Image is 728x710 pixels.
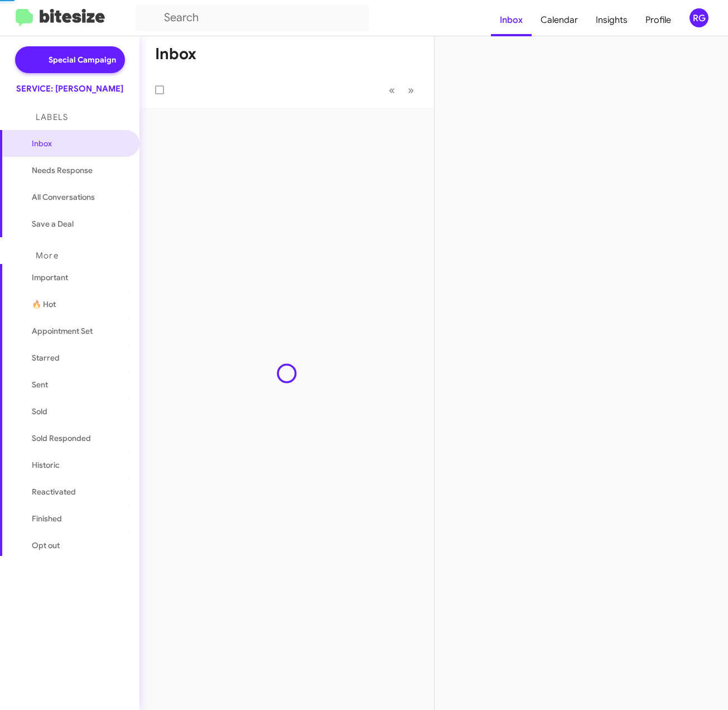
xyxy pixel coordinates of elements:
[135,4,369,31] input: Search
[389,83,395,97] span: «
[680,8,716,27] button: RG
[32,459,60,471] span: Historic
[532,4,587,36] a: Calendar
[32,433,91,444] span: Sold Responded
[49,54,116,65] span: Special Campaign
[15,46,125,73] a: Special Campaign
[401,79,421,102] button: Next
[408,83,414,97] span: »
[36,112,68,122] span: Labels
[16,83,123,94] div: SERVICE: [PERSON_NAME]
[32,540,60,551] span: Opt out
[32,325,93,337] span: Appointment Set
[491,4,532,36] a: Inbox
[382,79,402,102] button: Previous
[32,218,74,229] span: Save a Deal
[32,191,95,203] span: All Conversations
[32,165,127,176] span: Needs Response
[637,4,680,36] a: Profile
[32,272,127,283] span: Important
[32,406,47,417] span: Sold
[587,4,637,36] a: Insights
[32,299,56,310] span: 🔥 Hot
[690,8,708,27] div: RG
[155,45,196,63] h1: Inbox
[32,379,48,390] span: Sent
[36,251,59,261] span: More
[32,486,76,497] span: Reactivated
[383,79,421,102] nav: Page navigation example
[32,513,62,524] span: Finished
[32,352,60,363] span: Starred
[32,138,127,149] span: Inbox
